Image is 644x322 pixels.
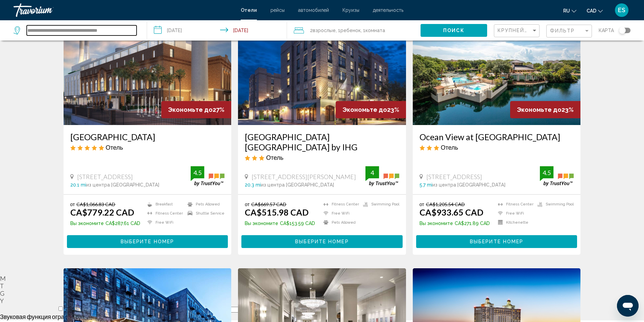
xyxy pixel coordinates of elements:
h3: [GEOGRAPHIC_DATA] [70,132,225,142]
span: Вы экономите [245,221,278,226]
ins: CA$779.22 CAD [70,207,134,217]
span: 2 [310,26,336,35]
span: из центра [GEOGRAPHIC_DATA] [432,182,505,188]
li: Fitness Center [144,210,184,216]
a: Travorium [14,3,234,17]
span: ru [563,8,570,14]
div: 4.5 [191,169,204,177]
span: от [420,201,424,207]
button: Поиск [421,24,487,36]
span: от [245,201,249,207]
img: Hotel image [238,17,406,125]
button: Выберите номер [241,235,403,248]
button: Change currency [587,6,603,16]
div: 4.5 [540,169,553,177]
span: Комната [365,28,385,33]
span: Выберите номер [295,239,349,245]
li: Kitchenette [495,220,534,225]
span: Выберите номер [470,239,523,245]
a: [GEOGRAPHIC_DATA] [GEOGRAPHIC_DATA] by IHG [245,132,399,152]
li: Shuttle Service [184,210,224,216]
div: 23% [510,101,580,118]
span: Поиск [443,28,464,33]
del: CA$1,205.54 CAD [426,201,465,207]
span: , 1 [361,26,385,35]
button: Выберите номер [67,235,228,248]
li: Breakfast [144,201,184,207]
div: 27% [161,101,231,118]
button: Travelers: 2 adults, 1 child [287,20,421,41]
span: [STREET_ADDRESS] [77,173,133,180]
span: Фильтр [550,28,575,33]
li: Swimming Pool [534,201,574,207]
span: Отель [266,154,283,161]
span: рейсы [270,7,285,13]
div: 5 star Hotel [70,144,225,151]
button: Check-in date: Aug 31, 2025 Check-out date: Sep 3, 2025 [147,20,287,41]
span: , 1 [336,26,361,35]
li: Pets Allowed [184,201,224,207]
span: Вы экономите [70,221,104,226]
mat-select: Sort by [498,28,538,34]
div: 23% [336,101,406,118]
img: Hotel image [413,17,581,125]
a: автомобилей [298,7,329,13]
a: Ocean View at [GEOGRAPHIC_DATA] [420,132,574,142]
span: от [70,201,75,207]
span: из центра [GEOGRAPHIC_DATA] [86,182,159,188]
div: 4 [365,169,379,177]
button: Выберите номер [416,235,577,248]
div: 3 star Hotel [245,154,399,161]
a: Круизы [342,7,359,13]
img: trustyou-badge.svg [191,166,224,186]
li: Pets Allowed [320,220,360,225]
span: Экономьте до [517,106,562,113]
span: [STREET_ADDRESS] [426,173,482,180]
p: CA$287.61 CAD [70,221,140,226]
span: Экономьте до [342,106,387,113]
a: деятельность [373,7,403,13]
span: CAD [587,8,596,14]
li: Swimming Pool [360,201,399,207]
del: CA$1,066.83 CAD [76,201,115,207]
ins: CA$933.65 CAD [420,207,483,217]
a: Отели [241,7,257,13]
a: Выберите номер [416,237,577,244]
img: trustyou-badge.svg [540,166,574,186]
li: Fitness Center [320,201,360,207]
span: Крупнейшие сбережения [498,28,578,33]
span: Экономьте до [168,106,213,113]
li: Free WiFi [320,210,360,216]
span: Взрослые [313,28,336,33]
p: CA$153.59 CAD [245,221,315,226]
del: CA$669.57 CAD [251,201,286,207]
span: Ребенок [340,28,361,33]
a: Выберите номер [67,237,228,244]
span: из центра [GEOGRAPHIC_DATA] [261,182,334,188]
li: Fitness Center [495,201,534,207]
span: карта [599,26,614,35]
iframe: Button to launch messaging window [617,295,639,317]
span: Выберите номер [121,239,174,245]
span: Отель [106,144,123,151]
button: User Menu [613,3,630,17]
span: 20.3 mi [245,182,261,188]
img: Hotel image [64,17,232,125]
button: Change language [563,6,576,16]
ins: CA$515.98 CAD [245,207,309,217]
span: 20.1 mi [70,182,86,188]
span: ES [618,7,625,14]
div: 3 star Hotel [420,144,574,151]
a: Выберите номер [241,237,403,244]
li: Free WiFi [495,210,534,216]
button: Toggle map [614,27,630,33]
span: [STREET_ADDRESS][PERSON_NAME] [252,173,356,180]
